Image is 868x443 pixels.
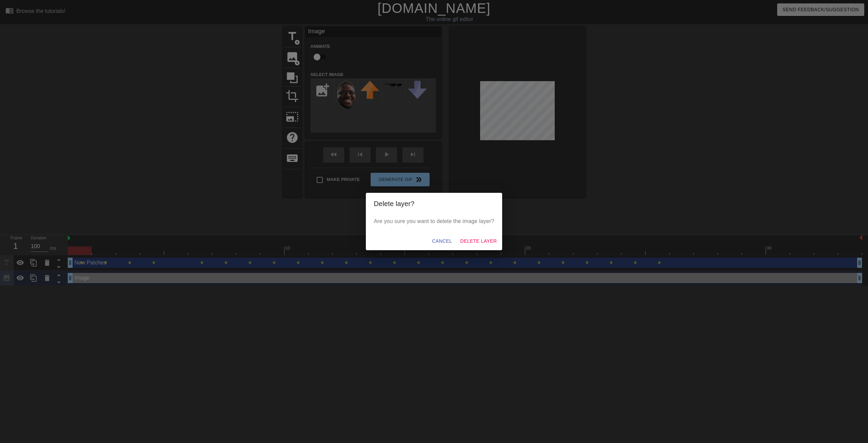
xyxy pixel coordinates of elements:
span: Cancel [432,237,452,245]
span: Delete Layer [460,237,497,245]
h2: Delete layer? [374,198,494,209]
button: Cancel [429,235,455,247]
button: Delete Layer [457,235,499,247]
p: Are you sure you want to delete the image layer? [374,217,494,225]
